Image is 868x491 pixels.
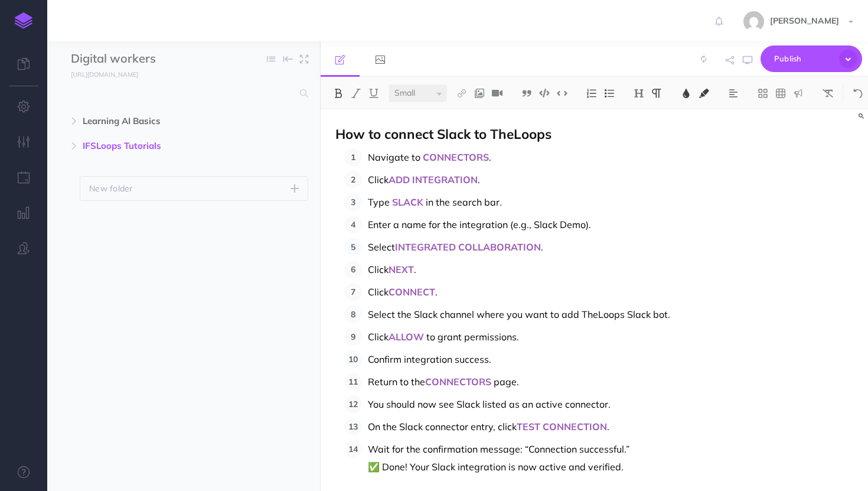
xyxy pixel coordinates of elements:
span: ADD INTEGRATION [389,174,478,186]
span: Click [368,264,389,275]
img: 58e60416af45c89b35c9d831f570759b.jpg [743,11,764,32]
img: Alignment dropdown menu button [728,89,739,98]
button: New folder [80,176,308,201]
img: logo-mark.svg [15,12,32,29]
img: Underline button [368,89,379,98]
img: Unordered list button [604,89,615,98]
span: Confirm integration success. [368,353,491,365]
span: Click [368,286,389,298]
img: Callout dropdown menu button [793,89,804,98]
span: How to connect Slack to TheLoops [335,125,552,142]
img: Headings dropdown button [634,89,644,98]
span: . [607,421,609,433]
span: Click [368,331,389,343]
span: You should now see Slack listed as an active connector. [368,398,611,410]
img: Ordered list button [586,89,597,98]
span: to grant permissions. [426,331,519,343]
img: Italic button [351,89,361,98]
button: Publish [761,45,862,72]
span: Enter a name for the integration (e.g., Slack Demo). [368,219,591,230]
span: ALLOW [389,331,424,343]
img: Create table button [775,89,786,98]
span: CONNECT [389,286,435,298]
span: Navigate to [368,151,420,163]
input: Search [71,83,293,104]
span: Select the Slack channel where you want to add TheLoops Slack bot. [368,308,670,320]
img: Undo [853,89,863,98]
span: CONNECTORS [423,151,489,163]
a: [URL][DOMAIN_NAME] [47,68,150,80]
span: Select [368,241,395,253]
span: Click [368,174,389,186]
span: . [478,174,480,186]
span: Wait for the confirmation message: “Connection successful.” ✅ Done! Your Slack integration is now... [368,443,629,473]
img: Code block button [539,89,550,97]
img: Text color button [681,89,691,98]
img: Clear styles button [823,89,833,98]
input: Documentation Name [71,50,210,68]
img: Blockquote button [521,89,532,98]
span: Publish [774,50,833,68]
img: Add video button [492,89,502,98]
span: page. [494,376,519,388]
img: Text background color button [699,89,709,98]
span: . [435,286,438,298]
img: Add image button [474,89,485,98]
span: TEST CONNECTION [517,421,607,433]
span: . [414,264,416,275]
span: Learning AI Basics [83,114,234,128]
span: IFSLoops Tutorials [83,139,234,153]
span: On the Slack connector entry, click [368,421,517,433]
span: . [541,241,543,253]
span: [PERSON_NAME] [764,15,845,26]
p: New folder [89,182,133,195]
span: NEXT [389,264,414,275]
span: CONNECTORS [425,376,491,388]
img: Link button [456,89,467,98]
img: Inline code button [557,89,567,97]
img: Bold button [333,89,344,98]
span: . [489,151,491,163]
span: in the search bar. [426,196,502,208]
small: [URL][DOMAIN_NAME] [71,70,138,79]
span: SLACK [392,196,423,208]
img: Paragraph button [651,89,662,98]
span: INTEGRATED COLLABORATION [395,241,541,253]
span: Return to the [368,376,425,388]
span: Type [368,196,390,208]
